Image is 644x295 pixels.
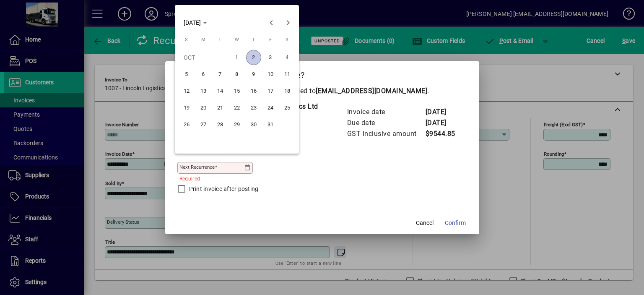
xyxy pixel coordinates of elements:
[229,83,245,99] button: Wed Oct 15 2025
[229,116,245,133] button: Wed Oct 29 2025
[280,100,295,115] span: 25
[229,49,245,66] button: Wed Oct 01 2025
[245,116,262,133] button: Thu Oct 30 2025
[196,84,211,99] span: 13
[178,49,229,66] td: OCT
[245,99,262,116] button: Thu Oct 23 2025
[245,49,262,66] button: Thu Oct 02 2025
[280,84,295,99] span: 18
[212,116,229,133] button: Tue Oct 28 2025
[269,37,272,42] span: F
[279,49,296,66] button: Sat Oct 04 2025
[246,100,261,115] span: 23
[262,116,279,133] button: Fri Oct 31 2025
[213,117,228,132] span: 28
[229,66,245,83] button: Wed Oct 08 2025
[246,117,261,132] span: 30
[213,84,228,99] span: 14
[245,66,262,83] button: Thu Oct 09 2025
[218,37,221,42] span: T
[196,117,211,132] span: 27
[195,99,212,116] button: Mon Oct 20 2025
[178,116,195,133] button: Sun Oct 26 2025
[178,83,195,99] button: Sun Oct 12 2025
[246,50,261,65] span: 2
[235,37,239,42] span: W
[263,117,278,132] span: 31
[195,66,212,83] button: Mon Oct 06 2025
[178,99,195,116] button: Sun Oct 19 2025
[263,50,278,65] span: 3
[245,83,262,99] button: Thu Oct 16 2025
[229,100,244,115] span: 22
[185,37,188,42] span: S
[229,99,245,116] button: Wed Oct 22 2025
[246,67,261,82] span: 9
[280,14,296,31] button: Next month
[180,15,210,30] button: Choose month and year
[195,83,212,99] button: Mon Oct 13 2025
[263,100,278,115] span: 24
[279,66,296,83] button: Sat Oct 11 2025
[280,50,295,65] span: 4
[195,116,212,133] button: Mon Oct 27 2025
[279,83,296,99] button: Sat Oct 18 2025
[179,67,194,82] span: 5
[179,84,194,99] span: 12
[196,100,211,115] span: 20
[286,37,288,42] span: S
[280,67,295,82] span: 11
[212,83,229,99] button: Tue Oct 14 2025
[184,19,201,26] span: [DATE]
[229,117,244,132] span: 29
[246,84,261,99] span: 16
[229,67,244,82] span: 8
[262,83,279,99] button: Fri Oct 17 2025
[229,50,244,65] span: 1
[213,67,228,82] span: 7
[229,84,244,99] span: 15
[263,67,278,82] span: 10
[196,67,211,82] span: 6
[262,99,279,116] button: Fri Oct 24 2025
[263,14,280,31] button: Previous month
[212,66,229,83] button: Tue Oct 07 2025
[178,66,195,83] button: Sun Oct 05 2025
[263,84,278,99] span: 17
[262,49,279,66] button: Fri Oct 03 2025
[213,100,228,115] span: 21
[279,99,296,116] button: Sat Oct 25 2025
[262,66,279,83] button: Fri Oct 10 2025
[179,117,194,132] span: 26
[201,37,205,42] span: M
[179,100,194,115] span: 19
[252,37,255,42] span: T
[212,99,229,116] button: Tue Oct 21 2025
